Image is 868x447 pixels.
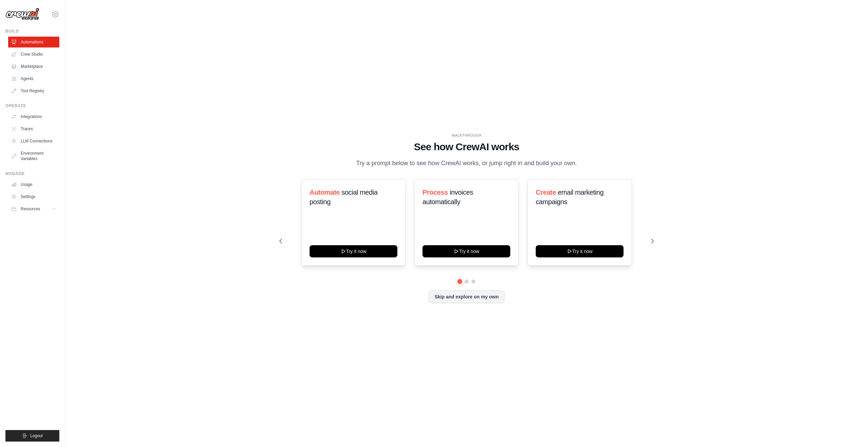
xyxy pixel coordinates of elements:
div: Operate [5,103,59,109]
span: social media posting [310,189,378,206]
button: Try it now [422,245,510,257]
button: Try it now [310,245,397,257]
span: Automate [310,189,340,196]
span: Process [422,189,448,196]
p: Try a prompt below to see how CrewAI works, or jump right in and build your own. [353,158,580,168]
button: Skip and explore on my own [429,290,504,303]
a: Agents [8,73,59,84]
span: Logout [30,433,43,439]
a: Automations [8,37,59,47]
div: Manage [5,171,59,176]
img: Logo [5,8,39,21]
button: Resources [8,203,59,214]
span: Create [536,189,556,196]
a: Usage [8,179,59,190]
span: email marketing campaigns [536,189,604,206]
button: Logout [5,430,59,442]
a: Environment Variables [8,148,59,164]
a: Crew Studio [8,49,59,60]
span: Resources [21,206,40,212]
div: WALKTHROUGH [279,133,654,138]
h1: See how CrewAI works [279,141,654,153]
a: Settings [8,191,59,202]
button: Try it now [536,245,624,257]
div: Build [5,28,59,34]
a: Marketplace [8,61,59,72]
a: Traces [8,123,59,134]
a: LLM Connections [8,136,59,147]
a: Integrations [8,111,59,122]
a: Tool Registry [8,85,59,96]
